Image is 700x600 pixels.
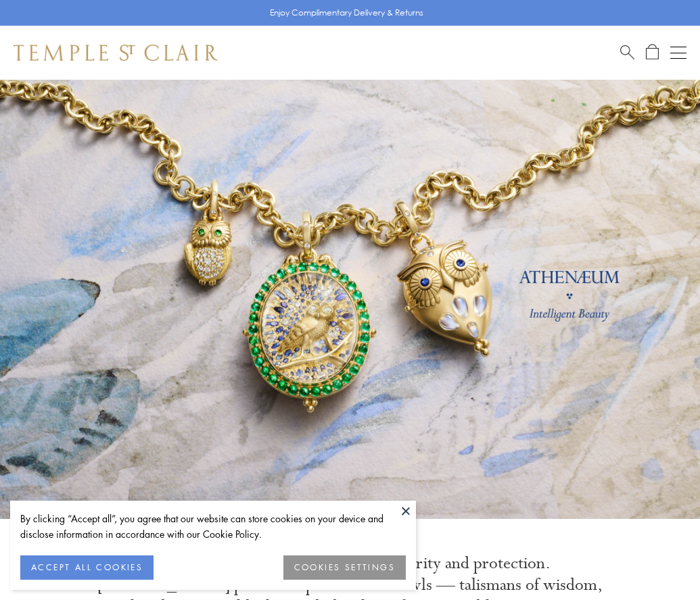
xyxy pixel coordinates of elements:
[283,555,406,580] button: COOKIES SETTINGS
[14,45,218,61] img: Temple St. Clair
[646,44,659,61] a: Open Shopping Bag
[620,44,634,61] a: Search
[670,45,686,61] button: Open navigation
[20,555,154,580] button: ACCEPT ALL COOKIES
[270,6,423,20] p: Enjoy Complimentary Delivery & Returns
[20,511,406,542] div: By clicking “Accept all”, you agree that our website can store cookies on your device and disclos...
